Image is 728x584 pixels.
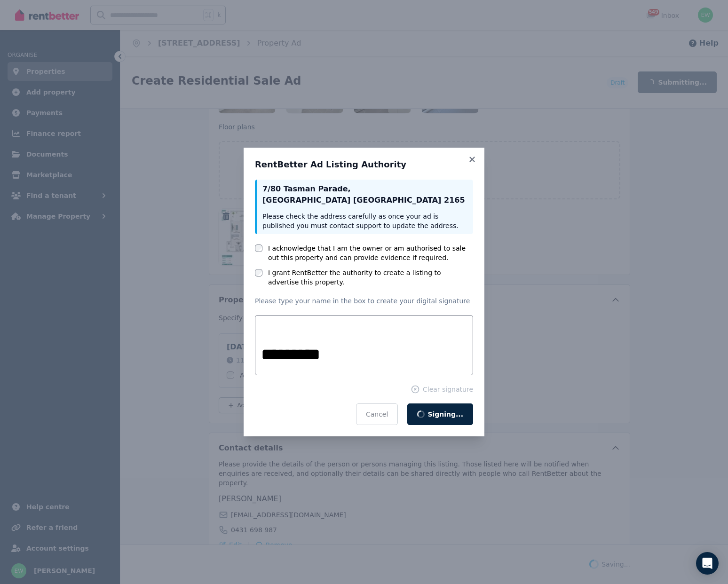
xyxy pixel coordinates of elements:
p: Please check the address carefully as once your ad is published you must contact support to updat... [262,212,467,230]
p: Please type your name in the box to create your digital signature [255,296,473,306]
h3: RentBetter Ad Listing Authority [255,159,473,170]
p: 7/80 Tasman Parade , [GEOGRAPHIC_DATA] [GEOGRAPHIC_DATA] 2165 [262,183,467,206]
label: I acknowledge that I am the owner or am authorised to sale out this property and can provide evid... [268,244,473,262]
label: I grant RentBetter the authority to create a listing to advertise this property. [268,268,473,287]
div: Open Intercom Messenger [696,552,719,575]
